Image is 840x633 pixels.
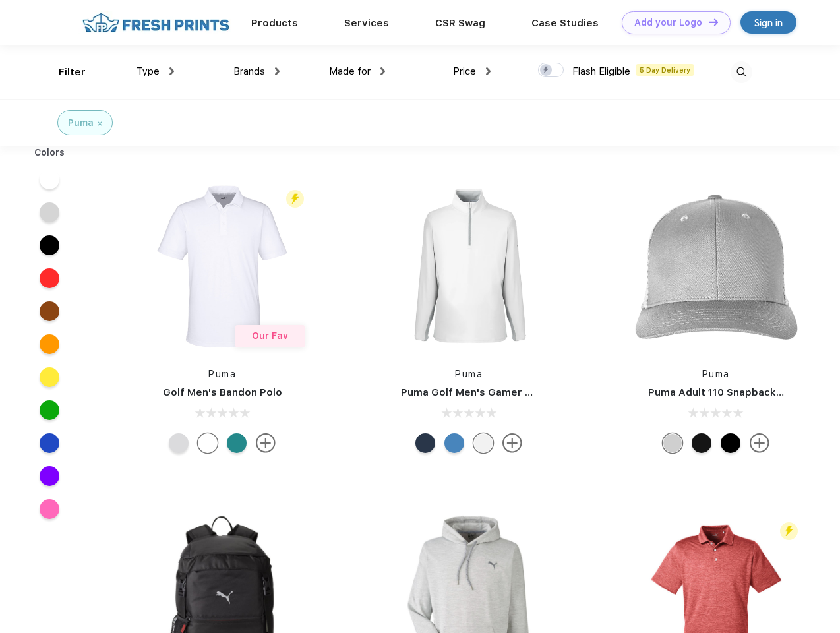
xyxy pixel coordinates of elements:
[415,433,435,453] div: Navy Blazer
[208,369,236,379] a: Puma
[251,17,298,29] a: Products
[78,11,233,34] img: fo%20logo%202.webp
[692,433,711,453] div: Pma Blk with Pma Blk
[663,433,682,453] div: Quarry Brt Whit
[169,67,174,75] img: dropdown.png
[68,116,94,130] div: Puma
[98,121,102,126] img: filter_cancel.svg
[754,15,783,30] div: Sign in
[256,433,276,453] img: more.svg
[59,65,86,80] div: Filter
[227,433,247,453] div: Green Lagoon
[502,433,522,453] img: more.svg
[401,386,609,398] a: Puma Golf Men's Gamer Golf Quarter-Zip
[702,369,730,379] a: Puma
[136,65,160,77] span: Type
[169,433,189,453] div: High Rise
[344,17,389,29] a: Services
[252,330,288,341] span: Our Fav
[455,369,483,379] a: Puma
[275,67,280,75] img: dropdown.png
[286,190,304,208] img: flash_active_toggle.svg
[163,386,282,398] a: Golf Men's Bandon Polo
[435,17,485,29] a: CSR Swag
[750,433,769,453] img: more.svg
[444,433,464,453] div: Bright Cobalt
[473,433,493,453] div: Bright White
[709,18,718,26] img: DT
[731,61,752,83] img: desktop_search.svg
[380,67,385,75] img: dropdown.png
[233,65,265,77] span: Brands
[634,17,702,28] div: Add your Logo
[329,65,371,77] span: Made for
[572,65,630,77] span: Flash Eligible
[486,67,491,75] img: dropdown.png
[740,11,796,34] a: Sign in
[198,433,218,453] div: Bright White
[453,65,476,77] span: Price
[381,179,556,354] img: func=resize&h=266
[721,433,740,453] div: Pma Blk Pma Blk
[780,522,798,540] img: flash_active_toggle.svg
[628,179,804,354] img: func=resize&h=266
[24,146,75,160] div: Colors
[135,179,310,354] img: func=resize&h=266
[636,64,694,76] span: 5 Day Delivery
